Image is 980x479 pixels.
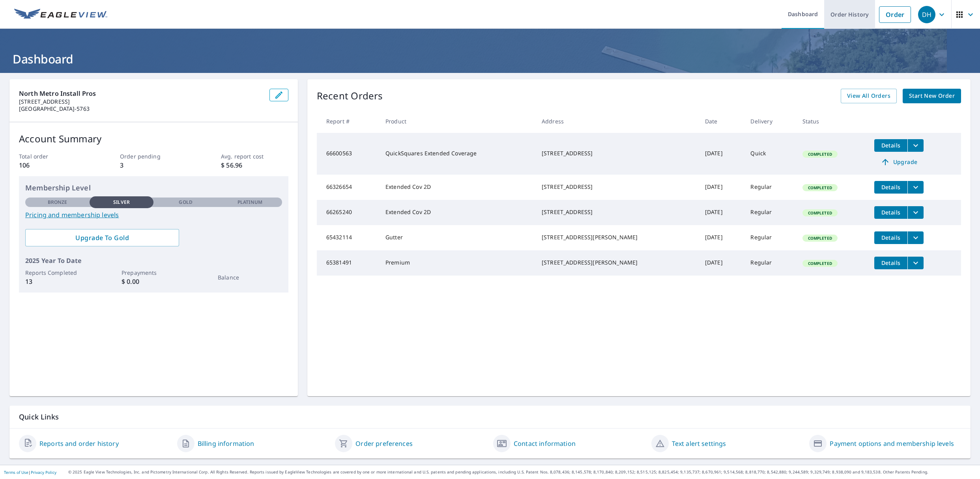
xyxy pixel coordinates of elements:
p: $ 0.00 [122,277,186,286]
span: Completed [803,151,837,157]
td: Regular [744,250,796,276]
td: 66600563 [317,133,379,175]
a: Text alert settings [672,439,726,448]
p: Account Summary [19,132,288,146]
span: Upgrade [879,157,919,167]
div: [STREET_ADDRESS] [542,183,692,191]
a: Start New Order [903,89,961,103]
p: 106 [19,160,86,170]
a: View All Orders [841,89,897,103]
h1: Dashboard [9,51,971,67]
td: Gutter [379,225,535,250]
span: Details [879,142,903,149]
p: Avg. report cost [221,152,288,160]
button: detailsBtn-65432114 [874,231,907,244]
a: Reports and order history [39,439,119,448]
td: Quick [744,133,796,175]
td: Regular [744,225,796,250]
p: Gold [179,199,192,206]
button: filesDropdownBtn-66265240 [907,206,924,219]
span: Details [879,183,903,191]
td: Regular [744,200,796,225]
td: [DATE] [699,175,744,200]
a: Order preferences [355,439,413,448]
p: $ 56.96 [221,160,288,170]
p: Quick Links [19,412,961,422]
span: Completed [803,185,837,190]
td: 65381491 [317,250,379,276]
button: filesDropdownBtn-65432114 [907,231,924,244]
td: Extended Cov 2D [379,200,535,225]
th: Date [699,110,744,133]
button: detailsBtn-66326654 [874,181,907,194]
td: Regular [744,175,796,200]
p: Bronze [48,199,67,206]
p: 3 [120,160,187,170]
button: filesDropdownBtn-66600563 [907,139,924,152]
img: EV Logo [14,9,107,21]
a: Upgrade To Gold [25,229,179,246]
span: Completed [803,210,837,216]
button: filesDropdownBtn-66326654 [907,181,924,194]
button: filesDropdownBtn-65381491 [907,257,924,269]
p: Order pending [120,152,187,160]
div: [STREET_ADDRESS] [542,208,692,216]
div: DH [918,6,935,23]
td: [DATE] [699,250,744,276]
span: View All Orders [847,91,890,101]
div: [STREET_ADDRESS][PERSON_NAME] [542,259,692,267]
a: Privacy Policy [31,470,56,475]
p: Total order [19,152,86,160]
div: [STREET_ADDRESS] [542,149,692,157]
p: [STREET_ADDRESS] [19,98,263,105]
p: Recent Orders [317,89,383,103]
th: Report # [317,110,379,133]
p: © 2025 Eagle View Technologies, Inc. and Pictometry International Corp. All Rights Reserved. Repo... [68,469,976,475]
p: [GEOGRAPHIC_DATA]-5763 [19,105,263,112]
span: Upgrade To Gold [32,233,173,242]
p: Reports Completed [25,268,90,277]
a: Pricing and membership levels [25,210,282,220]
p: Balance [218,273,282,281]
span: Details [879,259,903,267]
p: 13 [25,277,90,286]
th: Product [379,110,535,133]
a: Upgrade [874,156,924,168]
button: detailsBtn-65381491 [874,257,907,269]
th: Address [535,110,699,133]
a: Billing information [198,439,254,448]
div: [STREET_ADDRESS][PERSON_NAME] [542,233,692,241]
td: [DATE] [699,225,744,250]
a: Payment options and membership levels [830,439,954,448]
span: Details [879,209,903,216]
p: | [4,470,56,475]
td: 65432114 [317,225,379,250]
p: Silver [113,199,130,206]
span: Start New Order [909,91,955,101]
p: Prepayments [122,268,186,277]
td: Premium [379,250,535,276]
p: Membership Level [25,183,282,193]
a: Order [879,6,911,23]
p: Platinum [238,199,262,206]
span: Details [879,234,903,241]
td: [DATE] [699,133,744,175]
button: detailsBtn-66600563 [874,139,907,152]
th: Status [796,110,868,133]
span: Completed [803,261,837,266]
td: 66326654 [317,175,379,200]
td: 66265240 [317,200,379,225]
button: detailsBtn-66265240 [874,206,907,219]
th: Delivery [744,110,796,133]
span: Completed [803,235,837,241]
p: North Metro Install Pros [19,89,263,98]
td: QuickSquares Extended Coverage [379,133,535,175]
p: 2025 Year To Date [25,256,282,265]
a: Terms of Use [4,470,28,475]
td: [DATE] [699,200,744,225]
td: Extended Cov 2D [379,175,535,200]
a: Contact information [514,439,576,448]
